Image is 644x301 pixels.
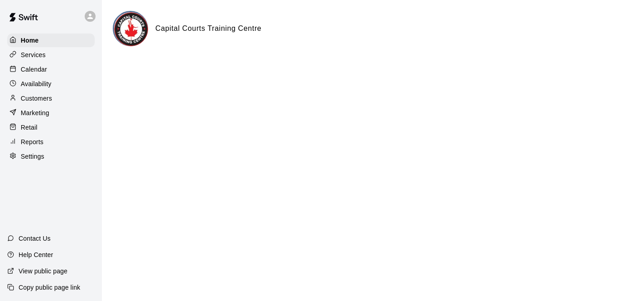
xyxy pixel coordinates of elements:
[7,106,95,120] a: Marketing
[21,137,43,146] p: Reports
[7,150,95,163] a: Settings
[7,92,95,105] a: Customers
[21,152,44,161] p: Settings
[7,48,95,62] a: Services
[19,250,53,259] p: Help Center
[7,77,95,91] a: Availability
[7,63,95,76] a: Calendar
[7,135,95,149] a: Reports
[21,123,38,132] p: Retail
[19,267,67,276] p: View public page
[7,121,95,134] a: Retail
[21,79,52,88] p: Availability
[155,23,261,34] h6: Capital Courts Training Centre
[21,65,47,74] p: Calendar
[21,50,46,59] p: Services
[19,283,80,292] p: Copy public page link
[7,34,95,47] a: Home
[21,36,39,45] p: Home
[114,12,148,46] img: Capital Courts Training Centre logo
[21,94,52,103] p: Customers
[19,234,51,243] p: Contact Us
[21,108,49,117] p: Marketing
